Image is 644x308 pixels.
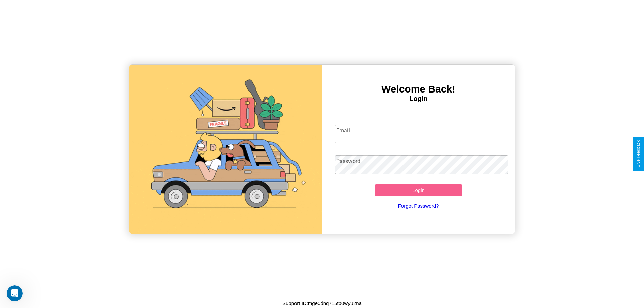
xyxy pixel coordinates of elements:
iframe: Intercom live chat [7,285,23,301]
h3: Welcome Back! [322,83,515,95]
img: gif [129,65,322,234]
a: Forgot Password? [332,196,505,215]
button: Login [375,184,462,196]
p: Support ID: mge0dnq715tp0wyu2na [282,299,362,308]
div: Give Feedback [636,140,641,168]
h4: Login [322,95,515,103]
